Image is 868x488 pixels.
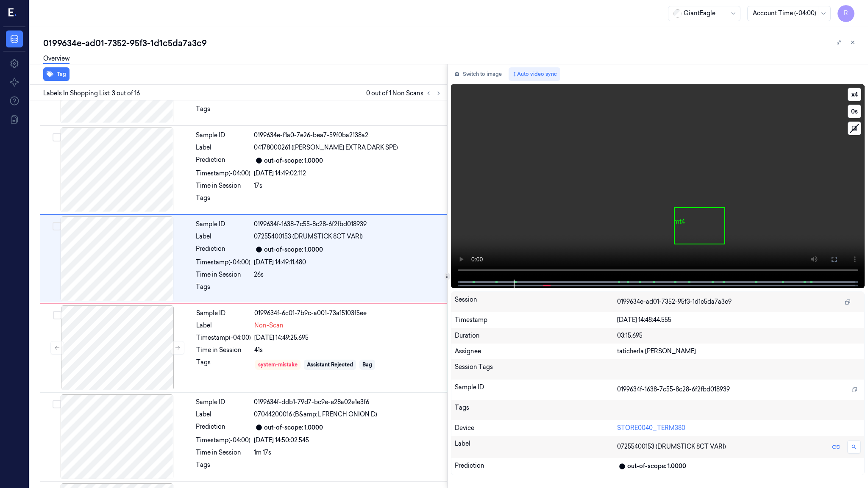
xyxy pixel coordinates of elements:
[254,143,398,152] span: 04178000261 ([PERSON_NAME] EXTRA DARK SPE)
[196,220,250,229] div: Sample ID
[196,358,251,372] div: Tags
[254,258,442,267] div: [DATE] 14:49:11.480
[196,131,250,140] div: Sample ID
[617,316,861,324] div: [DATE] 14:48:44.555
[43,89,140,98] span: Labels In Shopping List: 3 out of 16
[509,67,560,81] button: Auto video sync
[627,462,686,471] div: out-of-scope: 1.0000
[254,270,442,279] div: 26s
[455,439,617,455] div: Label
[196,105,250,118] div: Tags
[43,37,861,49] div: 0199634e-ad01-7352-95f3-1d1c5da7a3c9
[53,400,61,408] button: Select row
[848,105,861,118] button: 0s
[455,347,617,356] div: Assignee
[254,131,442,140] div: 0199634e-f1a0-7e26-bea7-59f0ba2138a2
[196,258,250,267] div: Timestamp (-04:00)
[254,346,442,355] div: 41s
[362,361,372,369] div: Bag
[254,220,442,229] div: 0199634f-1638-7c55-8c28-6f2fbd018939
[43,67,70,81] button: Tag
[196,448,250,457] div: Time in Session
[455,403,617,417] div: Tags
[837,5,854,22] button: R
[307,361,353,369] div: Assistant Rejected
[254,181,442,190] div: 17s
[455,383,617,396] div: Sample ID
[366,88,444,98] span: 0 out of 1 Non Scans
[196,283,250,296] div: Tags
[196,346,251,355] div: Time in Session
[196,422,250,433] div: Prediction
[254,232,363,241] span: 07255400153 (DRUMSTICK 8CT VARI)
[258,361,298,369] div: system-mistake
[53,133,61,141] button: Select row
[254,321,284,330] span: Non-Scan
[455,316,617,324] div: Timestamp
[254,410,377,419] span: 07044200016 (B&amp;L FRENCH ONION D)
[196,181,250,190] div: Time in Session
[254,436,442,445] div: [DATE] 14:50:02.545
[617,347,861,356] div: taticherla [PERSON_NAME]
[617,442,726,451] span: 07255400153 (DRUMSTICK 8CT VARI)
[254,169,442,178] div: [DATE] 14:49:02.112
[254,333,442,342] div: [DATE] 14:49:25.695
[196,410,250,419] div: Label
[617,385,730,394] span: 0199634f-1638-7c55-8c28-6f2fbd018939
[196,143,250,152] div: Label
[264,423,323,432] div: out-of-scope: 1.0000
[196,155,250,166] div: Prediction
[196,169,250,178] div: Timestamp (-04:00)
[254,448,442,457] div: 1m 17s
[455,331,617,340] div: Duration
[196,270,250,279] div: Time in Session
[617,331,861,340] div: 03:15.695
[451,67,505,81] button: Switch to image
[53,311,61,319] button: Select row
[254,309,442,318] div: 0199634f-6c01-7b9c-a001-73a15103f5ee
[455,295,617,309] div: Session
[848,88,861,101] button: x4
[455,424,617,433] div: Device
[455,461,617,471] div: Prediction
[196,232,250,241] div: Label
[196,321,251,330] div: Label
[43,54,70,64] a: Overview
[196,309,251,318] div: Sample ID
[196,194,250,207] div: Tags
[264,156,323,165] div: out-of-scope: 1.0000
[254,398,442,407] div: 0199634f-ddb1-79d7-bc9e-e28a02e1e3f6
[196,244,250,255] div: Prediction
[264,245,323,254] div: out-of-scope: 1.0000
[196,436,250,445] div: Timestamp (-04:00)
[196,398,250,407] div: Sample ID
[196,333,251,342] div: Timestamp (-04:00)
[53,222,61,230] button: Select row
[196,460,250,474] div: Tags
[617,297,732,306] span: 0199634e-ad01-7352-95f3-1d1c5da7a3c9
[455,363,617,376] div: Session Tags
[617,424,861,433] div: STORE0040_TERM380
